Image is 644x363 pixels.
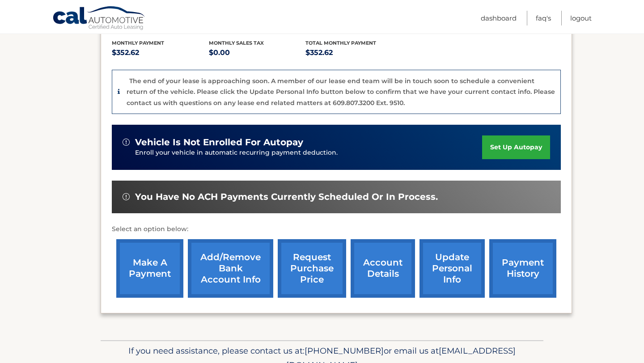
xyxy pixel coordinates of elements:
span: You have no ACH payments currently scheduled or in process. [135,191,438,203]
p: The end of your lease is approaching soon. A member of our lease end team will be in touch soon t... [127,77,555,107]
p: $0.00 [209,46,306,59]
a: payment history [489,239,556,298]
img: alert-white.svg [123,193,130,200]
p: Enroll your vehicle in automatic recurring payment deduction. [135,148,482,158]
span: vehicle is not enrolled for autopay [135,137,303,148]
a: Dashboard [481,11,517,25]
a: make a payment [116,239,183,298]
a: Logout [570,11,592,25]
p: $352.62 [112,46,209,59]
p: $352.62 [305,46,402,59]
span: [PHONE_NUMBER] [305,346,384,356]
span: Total Monthly Payment [305,40,376,46]
img: alert-white.svg [123,139,130,146]
a: update personal info [419,239,485,298]
a: Add/Remove bank account info [188,239,273,298]
a: request purchase price [278,239,346,298]
span: Monthly sales Tax [209,40,264,46]
a: account details [351,239,415,298]
a: Cal Automotive [52,6,146,32]
a: FAQ's [536,11,551,25]
span: Monthly Payment [112,40,164,46]
p: Select an option below: [112,224,561,235]
a: set up autopay [482,135,550,159]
